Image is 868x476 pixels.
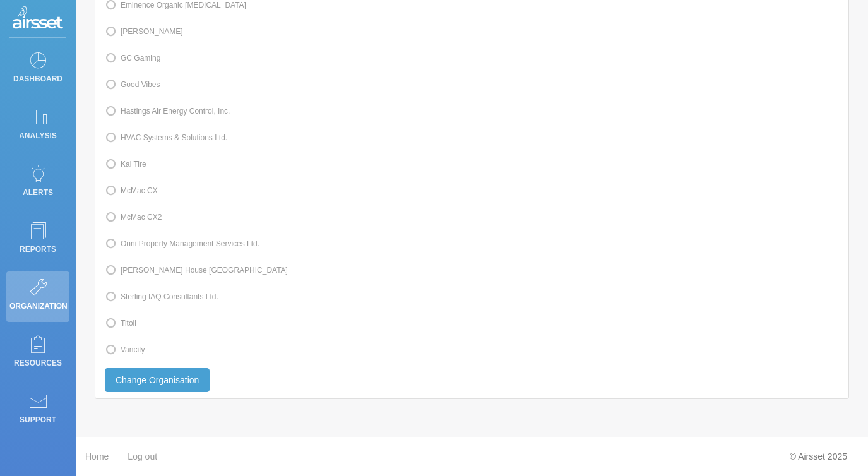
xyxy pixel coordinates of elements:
[105,76,160,93] label: Good Vibes
[6,101,69,152] a: Analysis
[780,444,857,469] div: © Airsset 2025
[9,354,66,372] p: Resources
[6,328,69,379] a: Resources
[105,129,227,146] label: HVAC Systems & Solutions Ltd.
[105,182,158,199] label: McMac CX
[128,444,157,470] a: Log out
[9,183,66,202] p: Alerts
[9,297,66,316] p: Organization
[105,315,136,331] label: Titoli
[105,209,162,225] label: McMac CX2
[6,271,69,322] a: Organization
[105,103,230,119] label: Hastings Air Energy Control, Inc.
[105,235,259,252] label: Onni Property Management Services Ltd.
[6,158,69,208] a: Alerts
[105,342,145,358] label: Vancity
[105,368,210,392] button: Change Organisation
[105,50,160,66] label: GC Gaming
[9,69,66,88] p: Dashboard
[6,385,69,436] a: Support
[105,289,218,305] label: Sterling IAQ Consultants Ltd.
[85,444,109,470] a: Home
[9,410,66,429] p: Support
[13,6,63,32] img: Logo
[105,262,288,278] label: [PERSON_NAME] House [GEOGRAPHIC_DATA]
[6,44,69,95] a: Dashboard
[105,23,183,40] label: [PERSON_NAME]
[6,215,69,265] a: Reports
[9,126,66,145] p: Analysis
[105,156,146,172] label: Kal Tire
[9,240,66,259] p: Reports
